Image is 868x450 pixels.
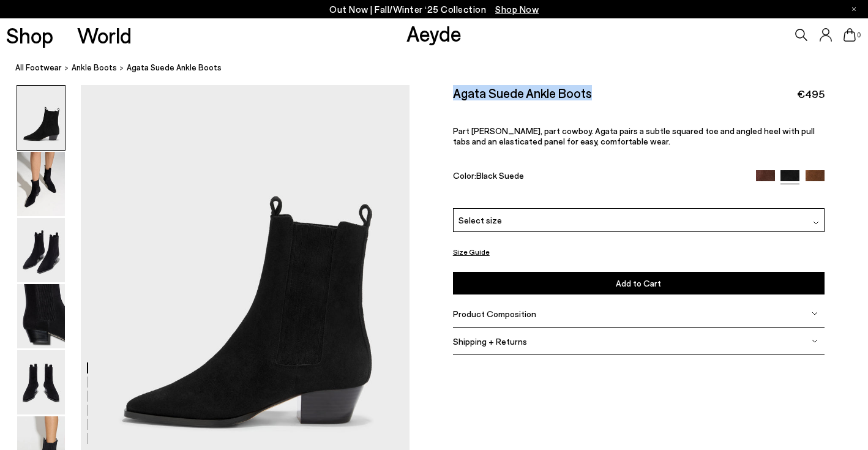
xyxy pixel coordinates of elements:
span: ankle boots [72,62,117,72]
button: Size Guide [453,244,490,260]
p: Part [PERSON_NAME], part cowboy. Agata pairs a subtle squared toe and angled heel with pull tabs ... [453,126,825,146]
button: Add to Cart [453,272,825,294]
a: ankle boots [72,61,117,74]
a: Shop [6,24,53,46]
nav: breadcrumb [15,51,868,85]
img: svg%3E [812,310,818,317]
h2: Agata Suede Ankle Boots [453,85,592,100]
img: Agata Suede Ankle Boots - Image 2 [17,152,65,216]
p: Out Now | Fall/Winter ‘25 Collection [329,2,539,17]
span: €495 [797,86,825,102]
span: Navigate to /collections/new-in [495,4,539,15]
span: Agata Suede Ankle Boots [127,61,222,74]
img: svg%3E [812,338,818,344]
span: Select size [458,214,502,227]
img: Agata Suede Ankle Boots - Image 1 [17,86,65,150]
span: Black Suede [476,170,524,181]
span: 0 [856,32,862,39]
span: Shipping + Returns [453,336,527,347]
a: 0 [844,28,856,42]
span: Product Composition [453,309,536,319]
img: Agata Suede Ankle Boots - Image 3 [17,218,65,282]
a: World [77,24,132,46]
span: Add to Cart [616,278,661,288]
a: All Footwear [15,61,62,74]
img: Agata Suede Ankle Boots - Image 4 [17,284,65,348]
img: svg%3E [813,220,819,226]
img: Agata Suede Ankle Boots - Image 5 [17,350,65,414]
a: Aeyde [406,20,462,46]
div: Color: [453,170,744,184]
